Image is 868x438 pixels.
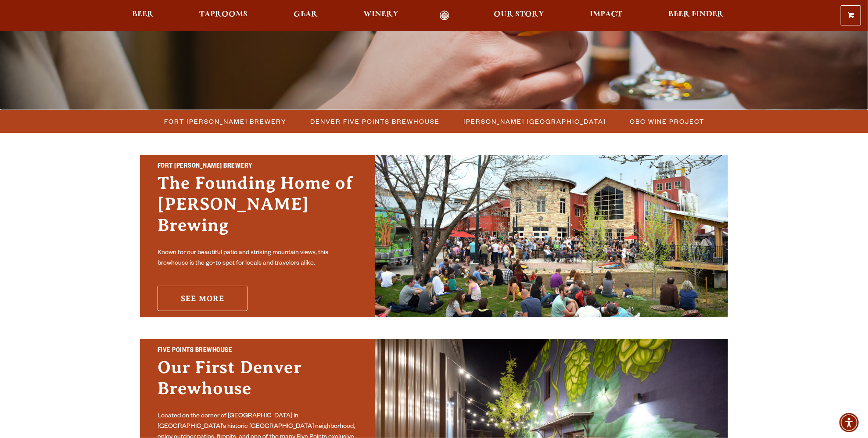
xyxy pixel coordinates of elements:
[199,11,247,18] span: Taprooms
[590,11,623,18] span: Impact
[668,11,724,18] span: Beer Finder
[663,11,729,21] a: Beer Finder
[494,11,544,18] span: Our Story
[428,11,461,21] a: Odell Home
[126,11,159,21] a: Beer
[294,11,318,18] span: Gear
[158,161,358,172] h2: Fort [PERSON_NAME] Brewery
[363,11,398,18] span: Winery
[305,115,445,128] a: Denver Five Points Brewhouse
[488,11,550,21] a: Our Story
[165,115,287,128] span: Fort [PERSON_NAME] Brewery
[459,115,611,128] a: [PERSON_NAME] [GEOGRAPHIC_DATA]
[158,345,358,357] h2: Five Points Brewhouse
[625,115,709,128] a: OBC Wine Project
[839,413,859,432] div: Accessibility Menu
[464,115,606,128] span: [PERSON_NAME] [GEOGRAPHIC_DATA]
[358,11,404,21] a: Winery
[585,11,628,21] a: Impact
[132,11,154,18] span: Beer
[311,115,440,128] span: Denver Five Points Brewhouse
[288,11,323,21] a: Gear
[630,115,705,128] span: OBC Wine Project
[158,357,358,408] h3: Our First Denver Brewhouse
[158,286,247,311] a: See More
[158,172,358,244] h3: The Founding Home of [PERSON_NAME] Brewing
[375,155,728,317] img: Fort Collins Brewery & Taproom'
[194,11,253,21] a: Taprooms
[159,115,291,128] a: Fort [PERSON_NAME] Brewery
[158,248,358,269] p: Known for our beautiful patio and striking mountain views, this brewhouse is the go-to spot for l...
